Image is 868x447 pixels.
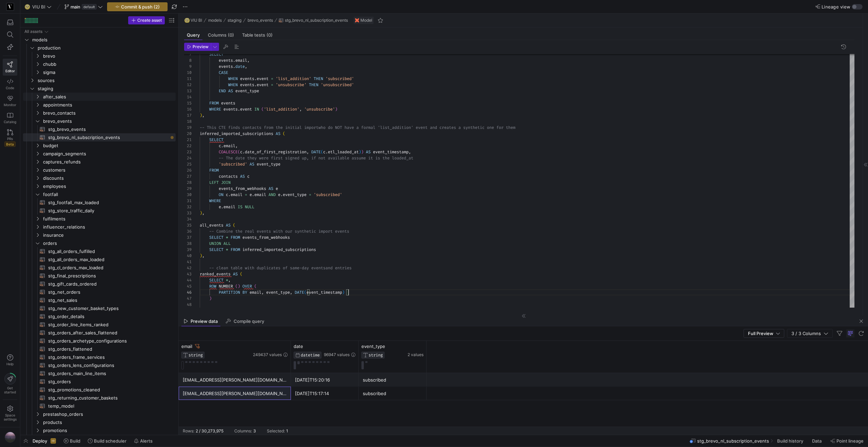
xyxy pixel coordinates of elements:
span: , [247,58,250,63]
span: stg_final_prescriptions​​​​​​​​​​ [48,272,168,280]
span: Point lineage [836,438,864,444]
span: = [245,192,247,197]
span: . [233,64,235,69]
span: events_from_webhooks [219,186,266,191]
button: Data [809,435,826,447]
span: 'unsubscribe' [276,82,307,88]
span: contacts [219,174,238,179]
span: stg_store_traffic_daily​​​​​​​​​​ [48,207,168,215]
span: c [323,149,325,155]
div: 10 [184,70,192,76]
span: models [208,18,222,23]
span: LEFT [209,180,219,185]
span: events [240,82,254,88]
span: -- The date they were first signed up, if not avai [219,155,337,161]
span: budget [43,142,175,150]
a: https://storage.googleapis.com/y42-prod-data-exchange/images/zgRs6g8Sem6LtQCmmHzYBaaZ8bA8vNBoBzxR... [3,1,17,13]
a: stg_final_prescriptions​​​​​​​​​​ [23,272,176,280]
span: Query [187,33,200,37]
span: . [280,192,283,197]
span: Preview [193,44,209,49]
a: stg_net_sales​​​​​​​​​​ [23,296,176,304]
span: event_type [235,88,259,94]
span: , [202,113,204,118]
span: stg_promotions_cleaned​​​​​​​​​​ [48,386,168,394]
span: customers [43,166,175,174]
div: 33 [184,210,192,216]
div: 12 [184,82,192,88]
span: campaign_segments [43,150,175,158]
button: Build history [774,435,808,447]
a: stg_all_orders_fulfilled​​​​​​​​​​ [23,247,176,255]
div: 15 [184,100,192,106]
div: Press SPACE to select this row. [23,44,176,52]
span: Table tests [242,33,273,37]
span: THEN [309,82,318,88]
span: AS [276,131,280,136]
span: Code [6,86,14,90]
span: DATE [311,149,321,155]
span: stg_orders_lens_configurations​​​​​​​​​​ [48,362,168,369]
span: events [219,64,233,69]
div: Press SPACE to select this row. [23,60,176,68]
button: Build [61,435,83,447]
div: 29 [184,186,192,192]
span: c [226,192,228,197]
div: Press SPACE to select this row. [23,239,176,247]
div: Press SPACE to select this row. [23,166,176,174]
span: stg_all_orders_max_loaded​​​​​​​​​​ [48,256,168,264]
span: brevo_events [248,18,273,23]
div: 9 [184,63,192,70]
div: 27 [184,173,192,179]
div: 22 [184,143,192,149]
div: 26 [184,167,192,173]
span: email [223,204,235,210]
div: Press SPACE to select this row. [23,68,176,76]
span: AS [228,88,233,94]
span: WHEN [228,82,238,88]
a: stg_gift_cards_ordered​​​​​​​​​​ [23,280,176,288]
div: 11 [184,76,192,82]
button: models [206,16,223,24]
span: END [219,88,226,94]
span: stg_orders_main_line_items​​​​​​​​​​ [48,370,168,377]
span: AS [250,161,254,167]
button: Getstarted [3,370,17,397]
span: events [240,76,254,81]
div: Press SPACE to select this row. [23,109,176,117]
span: models [32,36,175,44]
span: d creates a synthetic one for them [435,125,515,130]
a: PRsBeta [3,127,17,150]
span: discounts [43,174,175,182]
span: who do NOT have a formal 'list_addition' event an [318,125,435,130]
span: stg_orders_frame_services​​​​​​​​​​ [48,353,168,361]
span: brevo_contacts [43,109,175,117]
div: 24 [184,155,192,161]
div: Press SPACE to select this row. [23,215,176,223]
span: employees [43,182,175,190]
button: 3 / 3 Columns [787,329,833,338]
span: event [257,82,269,88]
span: 'subscribed' [219,161,247,167]
span: IS [238,204,242,210]
span: ) [200,113,202,118]
div: 18 [184,118,192,124]
span: 'unsubscribed' [321,82,354,88]
a: stg_orders_main_line_items​​​​​​​​​​ [23,369,176,377]
span: . [242,149,245,155]
a: Code [3,76,17,93]
div: 30 [184,192,192,198]
a: Catalog [3,110,17,127]
div: 13 [184,88,192,94]
span: , [235,143,238,149]
span: event_type [257,161,280,167]
div: 28 [184,179,192,186]
div: Press SPACE to select this row. [23,158,176,166]
span: prestashop_orders [43,410,175,418]
button: brevo_events [246,16,275,24]
span: Catalog [4,120,16,124]
span: 3 / 3 Columns [791,331,824,336]
span: . [254,76,257,81]
a: stg_orders_lens_configurations​​​​​​​​​​ [23,361,176,369]
span: IN [254,106,259,112]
